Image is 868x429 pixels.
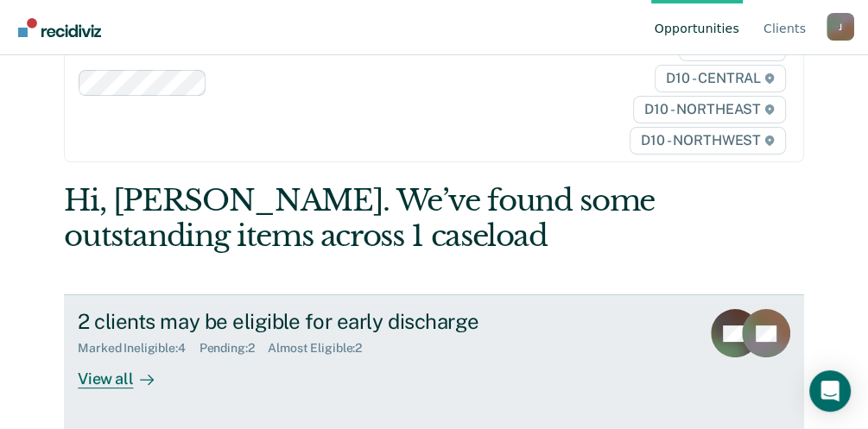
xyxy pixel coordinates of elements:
button: Profile dropdown button [827,13,854,41]
div: Hi, [PERSON_NAME]. We’ve found some outstanding items across 1 caseload [64,183,656,254]
span: D10 - NORTHEAST [633,96,785,123]
div: Almost Eligible : 2 [268,341,376,356]
div: Marked Ineligible : 4 [78,341,199,356]
div: 2 clients may be eligible for early discharge [78,309,684,334]
div: Open Intercom Messenger [809,370,851,412]
div: Pending : 2 [200,341,269,356]
div: J [827,13,854,41]
span: D10 - NORTHWEST [630,127,785,155]
span: D10 - CENTRAL [655,65,786,92]
div: View all [78,356,174,389]
img: Recidiviz [18,18,101,37]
